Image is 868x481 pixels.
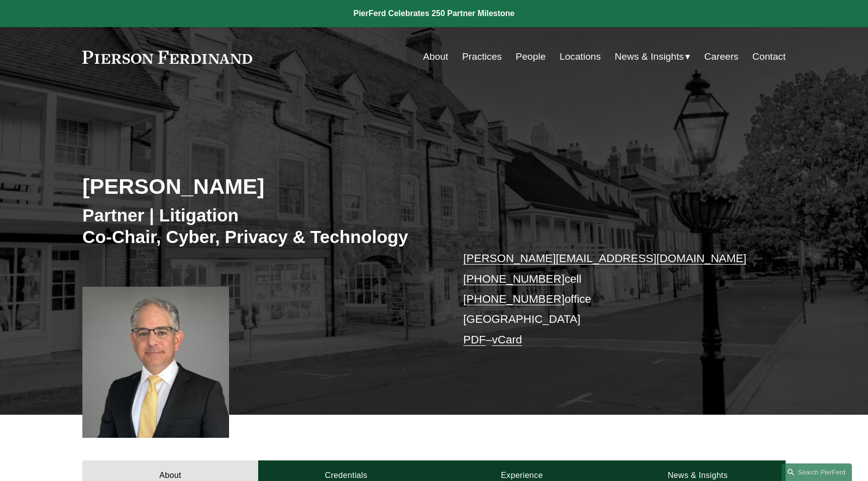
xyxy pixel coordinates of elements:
a: [PHONE_NUMBER] [463,273,565,285]
h2: [PERSON_NAME] [82,173,434,199]
a: vCard [492,333,522,346]
a: folder dropdown [615,47,691,66]
a: Practices [462,47,502,66]
a: [PERSON_NAME][EMAIL_ADDRESS][DOMAIN_NAME] [463,252,746,265]
a: Locations [560,47,601,66]
a: PDF [463,333,486,346]
a: Contact [752,47,786,66]
span: News & Insights [615,48,684,66]
a: About [423,47,448,66]
h3: Partner | Litigation Co-Chair, Cyber, Privacy & Technology [82,204,434,248]
a: [PHONE_NUMBER] [463,293,565,305]
p: cell office [GEOGRAPHIC_DATA] – [463,249,756,350]
a: People [516,47,546,66]
a: Careers [704,47,738,66]
a: Search this site [782,463,852,481]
